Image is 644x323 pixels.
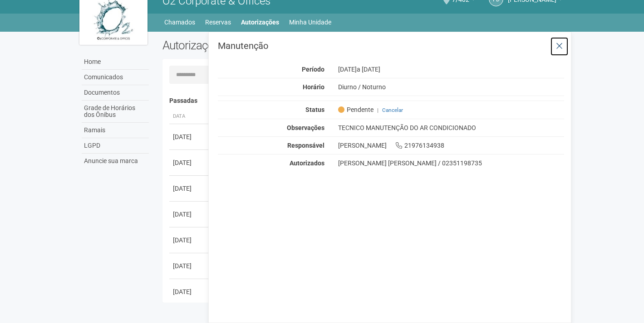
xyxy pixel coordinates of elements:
[305,106,324,113] strong: Status
[290,159,324,167] strong: Autorizados
[338,106,374,114] span: Pendente
[82,138,149,154] a: LGPD
[82,85,149,101] a: Documentos
[218,41,564,50] h3: Manutenção
[338,159,565,167] div: [PERSON_NAME] [PERSON_NAME] / 02351198735
[331,141,571,149] div: [PERSON_NAME] 21976134938
[82,54,149,70] a: Home
[169,97,558,104] h4: Passadas
[173,158,206,167] div: [DATE]
[82,101,149,123] a: Grade de Horários dos Ônibus
[173,261,206,270] div: [DATE]
[82,154,149,169] a: Anuncie sua marca
[382,107,403,113] a: Cancelar
[173,236,206,245] div: [DATE]
[289,16,331,29] a: Minha Unidade
[82,70,149,85] a: Comunicados
[331,83,571,91] div: Diurno / Noturno
[173,184,206,193] div: [DATE]
[173,132,206,141] div: [DATE]
[162,39,357,52] h2: Autorizações
[331,65,571,73] div: [DATE]
[303,83,324,91] strong: Horário
[241,16,279,29] a: Autorizações
[164,16,195,29] a: Chamados
[287,124,324,131] strong: Observações
[331,124,571,132] div: TECNICO MANUTENÇÃO DO AR CONDICIONADO
[173,210,206,219] div: [DATE]
[169,109,210,124] th: Data
[377,107,379,113] span: |
[82,123,149,138] a: Ramais
[302,66,324,73] strong: Período
[357,66,380,73] span: a [DATE]
[205,16,231,29] a: Reservas
[173,287,206,296] div: [DATE]
[287,142,324,149] strong: Responsável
